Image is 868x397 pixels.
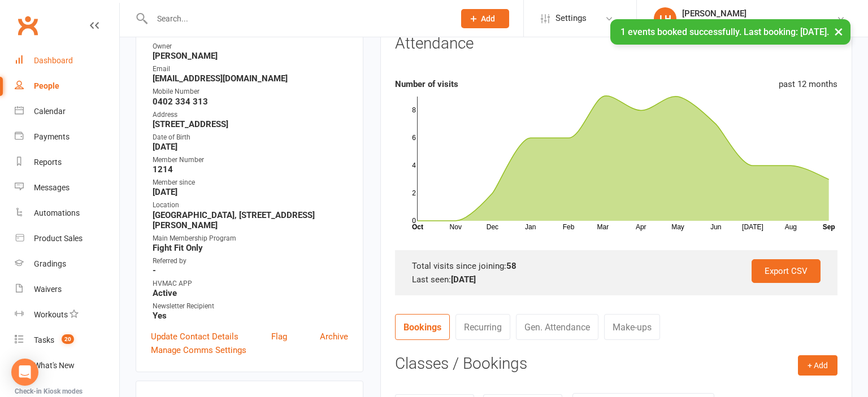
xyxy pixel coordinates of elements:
div: What's New [34,361,75,370]
div: Tasks [34,335,54,344]
div: Dashboard [34,56,73,65]
a: Manage Comms Settings [151,343,246,357]
div: Date of Birth [153,132,348,143]
div: [GEOGRAPHIC_DATA] [GEOGRAPHIC_DATA] [682,19,836,29]
div: Workouts [34,310,68,319]
a: Waivers [15,277,119,302]
a: Archive [320,330,348,343]
a: Tasks 20 [15,328,119,353]
div: Newsletter Recipient [153,301,348,312]
div: Reports [34,158,62,167]
div: 1 events booked successfully. Last booking: [DATE]. [610,19,850,45]
a: Calendar [15,99,119,124]
a: Automations [15,200,119,226]
div: [PERSON_NAME] [682,8,836,19]
a: Recurring [455,314,510,340]
div: Referred by [153,256,348,267]
div: Automations [34,208,80,217]
div: Mobile Number [153,86,348,97]
a: Gen. Attendance [516,314,598,340]
div: Payments [34,132,70,141]
a: Dashboard [15,48,119,73]
div: Gradings [34,259,66,268]
strong: 58 [506,261,517,271]
strong: Yes [153,311,348,321]
a: Reports [15,150,119,175]
div: Messages [34,183,70,192]
a: Flag [271,330,287,343]
div: Address [153,110,348,120]
a: Make-ups [604,314,660,340]
div: Location [153,200,348,211]
a: Workouts [15,302,119,328]
div: Last seen: [412,273,821,286]
strong: [STREET_ADDRESS] [153,119,348,129]
div: Product Sales [34,234,83,243]
span: Settings [555,6,587,31]
strong: [DATE] [153,142,348,152]
h3: Classes / Bookings [395,355,837,373]
strong: [PERSON_NAME] [153,51,348,61]
a: Update Contact Details [151,330,238,343]
span: Add [481,14,495,23]
button: × [828,19,849,43]
strong: Active [153,288,348,298]
h3: Attendance [395,35,474,53]
input: Search... [149,11,446,27]
a: Payments [15,124,119,150]
a: Messages [15,175,119,200]
button: Add [461,9,509,28]
strong: [DATE] [153,187,348,197]
a: Bookings [395,314,450,340]
div: Waivers [34,285,62,294]
div: HVMAC APP [153,278,348,289]
div: past 12 months [779,77,837,91]
div: People [34,81,59,90]
strong: [GEOGRAPHIC_DATA], [STREET_ADDRESS][PERSON_NAME] [153,210,348,230]
a: Gradings [15,251,119,277]
strong: 0402 334 313 [153,97,348,107]
a: Export CSV [752,259,821,283]
a: What's New [15,353,119,378]
div: Email [153,64,348,75]
div: Open Intercom Messenger [11,359,38,386]
div: Total visits since joining: [412,259,821,273]
a: People [15,73,119,99]
strong: [EMAIL_ADDRESS][DOMAIN_NAME] [153,73,348,84]
span: 20 [62,334,74,344]
strong: Fight Fit Only [153,243,348,253]
div: Member Number [153,155,348,165]
div: Main Membership Program [153,233,348,244]
a: Clubworx [14,11,42,40]
strong: Number of visits [395,79,458,89]
a: Product Sales [15,226,119,251]
strong: [DATE] [451,274,476,285]
strong: - [153,265,348,276]
strong: 1214 [153,164,348,174]
div: LH [654,7,676,30]
div: Calendar [34,107,66,116]
div: Member since [153,177,348,188]
button: + Add [798,355,837,376]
